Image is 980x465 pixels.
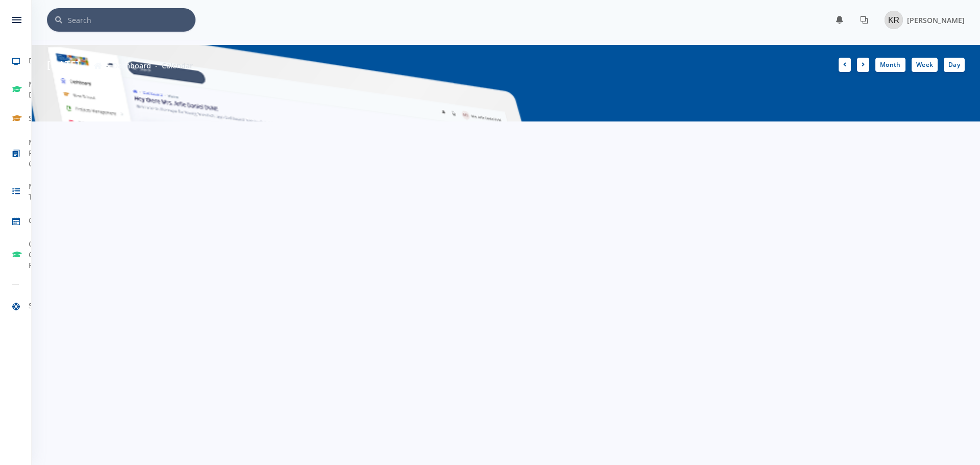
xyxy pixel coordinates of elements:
span: Support [29,300,56,311]
a: Image placeholder [PERSON_NAME] [876,9,965,31]
a: Month [875,58,905,72]
span: My Tasks [29,181,47,202]
a: Day [944,58,965,72]
a: Week [912,58,938,72]
span: Grade Change Requests [29,238,60,271]
span: Dashboard [29,55,66,66]
nav: breadcrumb [94,60,193,71]
h6: [DATE] [47,57,80,72]
a: Dashboard [113,61,151,70]
span: Calendar [29,215,60,226]
li: Calendar [151,60,193,71]
img: Image placeholder [885,11,903,29]
span: [PERSON_NAME] [907,15,965,25]
span: Schools [29,113,55,124]
span: My Project Groups [29,137,54,169]
span: My Dashboard [29,79,66,100]
input: Search [68,8,195,32]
